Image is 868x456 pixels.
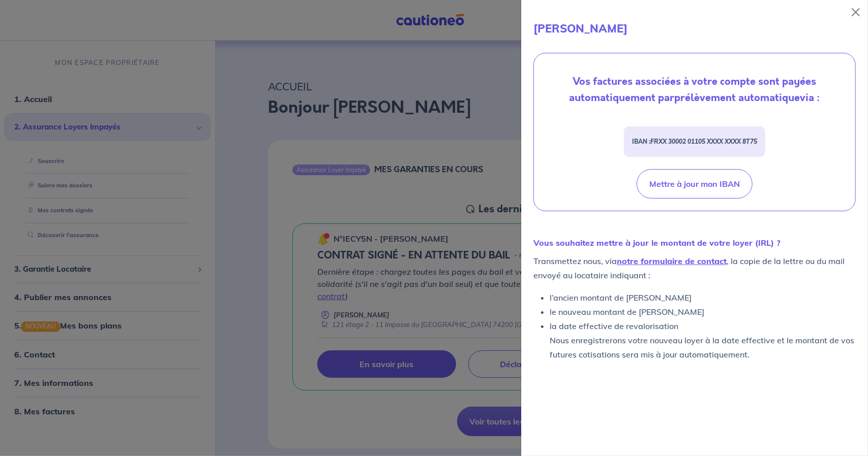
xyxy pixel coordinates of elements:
strong: Vous souhaitez mettre à jour le montant de votre loyer (IRL) ? [533,238,781,248]
li: la date effective de revalorisation Nous enregistrerons votre nouveau loyer à la date effective e... [550,319,856,362]
li: l’ancien montant de [PERSON_NAME] [550,290,856,305]
p: Transmettez nous, via , la copie de la lettre ou du mail envoyé au locataire indiquant : [533,254,856,282]
strong: IBAN : [632,138,757,145]
li: le nouveau montant de [PERSON_NAME] [550,305,856,319]
em: FRXX 30002 01105 XXXX XXXX 8T75 [650,138,757,145]
button: Close [848,4,864,20]
button: Mettre à jour mon IBAN [637,169,753,199]
p: Vos factures associées à votre compte sont payées automatiquement par via : [542,74,847,106]
a: notre formulaire de contact [617,256,727,266]
strong: prélèvement automatique [675,90,800,105]
strong: [PERSON_NAME] [533,21,627,36]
